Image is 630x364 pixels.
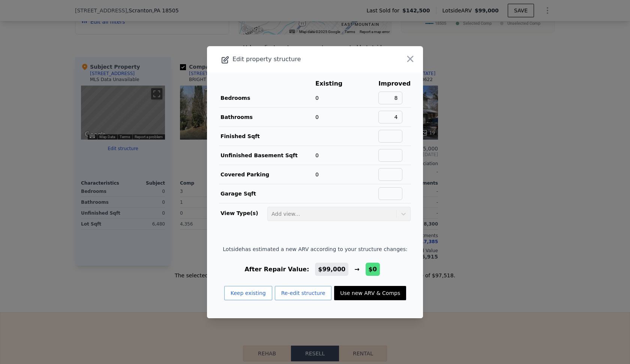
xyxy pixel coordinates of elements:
th: Existing [315,79,354,89]
span: 0 [315,114,319,120]
th: Improved [378,79,411,89]
button: Keep existing [224,286,272,300]
td: View Type(s) [219,203,267,221]
button: Use new ARV & Comps [334,286,406,300]
td: Bedrooms [219,89,315,108]
span: $99,000 [318,266,345,273]
td: Garage Sqft [219,184,315,203]
div: Edit property structure [207,54,380,65]
td: Unfinished Basement Sqft [219,146,315,165]
span: 0 [315,152,319,158]
span: $0 [369,266,377,273]
td: Finished Sqft [219,126,315,146]
button: Re-edit structure [275,286,332,300]
td: Bathrooms [219,107,315,126]
span: 0 [315,171,319,177]
span: 0 [315,95,319,101]
div: After Repair Value: → [223,265,407,274]
span: Lotside has estimated a new ARV according to your structure changes: [223,245,407,253]
td: Covered Parking [219,165,315,184]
